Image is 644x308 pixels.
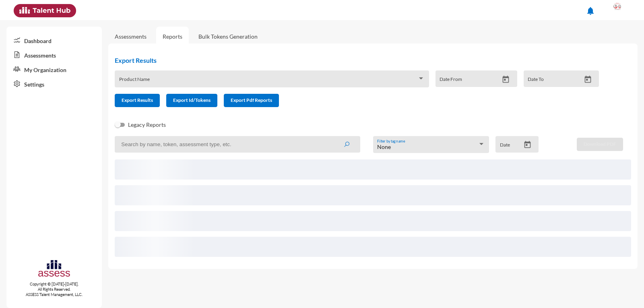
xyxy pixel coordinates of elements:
span: None [377,143,391,150]
span: Export Pdf Reports [231,97,272,103]
button: Export Id/Tokens [166,94,217,107]
input: Search by name, token, assessment type, etc. [115,136,360,153]
a: Dashboard [6,33,102,48]
p: Copyright © [DATE]-[DATE]. All Rights Reserved. ASSESS Talent Management, LLC. [6,281,102,297]
button: Export Pdf Reports [224,94,279,107]
span: Export Id/Tokens [173,97,211,103]
button: Open calendar [520,141,535,149]
h2: Export Results [115,56,605,64]
img: assesscompany-logo.png [37,259,71,280]
button: Open calendar [499,75,513,84]
mat-icon: notifications [586,6,595,16]
span: Export Results [122,97,153,103]
span: Download PDF [584,141,616,147]
button: Export Results [115,94,160,107]
span: Legacy Reports [128,120,166,130]
a: Settings [6,76,102,91]
a: Bulk Tokens Generation [192,27,264,46]
button: Download PDF [577,138,623,151]
a: Assessments [6,48,102,62]
a: Assessments [115,33,147,40]
a: My Organization [6,62,102,76]
a: Reports [156,27,189,46]
button: Open calendar [581,75,595,84]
